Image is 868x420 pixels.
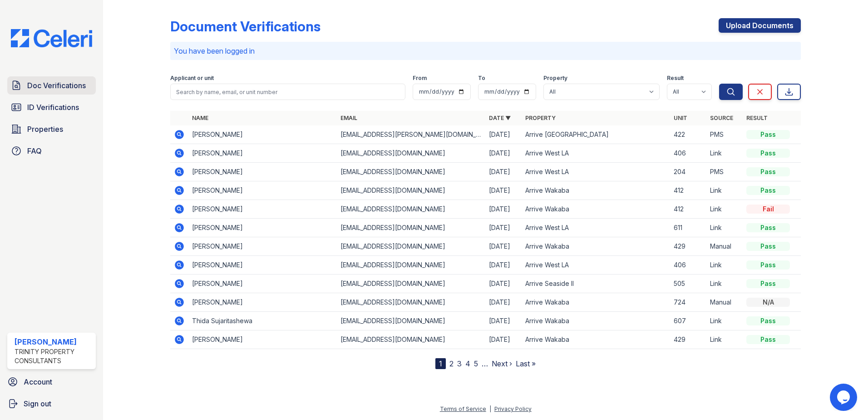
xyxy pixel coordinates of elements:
td: [EMAIL_ADDRESS][DOMAIN_NAME] [337,181,485,200]
td: [EMAIL_ADDRESS][DOMAIN_NAME] [337,237,485,256]
td: [DATE] [485,312,522,330]
a: Privacy Policy [494,405,532,412]
a: ID Verifications [7,98,96,116]
td: Arrive West LA [522,219,670,237]
a: Next › [492,359,512,368]
td: Arrive Wakaba [522,200,670,219]
a: Name [192,115,208,121]
div: Pass [746,279,790,288]
div: Trinity Property Consultants [15,347,92,365]
td: 406 [670,256,706,275]
td: Link [706,219,743,237]
a: Sign out [4,395,99,413]
span: Doc Verifications [27,80,86,91]
a: 5 [474,359,478,368]
td: Arrive Seaside II [522,275,670,293]
div: 1 [435,358,446,369]
a: Last » [516,359,536,368]
td: Arrive Wakaba [522,293,670,312]
td: 412 [670,181,706,200]
td: [DATE] [485,163,522,181]
label: Result [667,75,684,82]
label: Property [543,75,567,82]
td: Link [706,330,743,349]
td: [DATE] [485,125,522,144]
td: 204 [670,163,706,181]
td: [EMAIL_ADDRESS][DOMAIN_NAME] [337,275,485,293]
span: ID Verifications [27,102,79,113]
td: Arrive West LA [522,144,670,163]
td: [PERSON_NAME] [188,256,337,275]
td: [PERSON_NAME] [188,275,337,293]
iframe: chat widget [830,384,859,411]
td: 422 [670,125,706,144]
td: Arrive Wakaba [522,330,670,349]
td: [EMAIL_ADDRESS][DOMAIN_NAME] [337,256,485,275]
label: From [413,75,427,82]
div: Pass [746,242,790,251]
td: [PERSON_NAME] [188,293,337,312]
td: [PERSON_NAME] [188,181,337,200]
a: Source [710,115,733,121]
div: Pass [746,130,790,139]
td: [EMAIL_ADDRESS][DOMAIN_NAME] [337,219,485,237]
a: Property [525,115,556,121]
td: Arrive West LA [522,256,670,275]
td: 429 [670,330,706,349]
td: Arrive [GEOGRAPHIC_DATA] [522,125,670,144]
label: Applicant or unit [170,75,214,82]
div: Fail [746,205,790,214]
td: Manual [706,237,743,256]
td: 505 [670,275,706,293]
td: Link [706,256,743,275]
img: CE_Logo_Blue-a8612792a0a2168367f1c8372b55b34899dd931a85d93a1a3d3e32e68fde9ad4.png [4,29,99,47]
a: Upload Documents [719,18,801,33]
td: 429 [670,237,706,256]
td: [EMAIL_ADDRESS][DOMAIN_NAME] [337,200,485,219]
td: Link [706,181,743,200]
input: Search by name, email, or unit number [170,84,405,100]
span: FAQ [27,145,42,156]
a: Email [340,115,357,121]
p: You have been logged in [174,45,797,56]
td: [PERSON_NAME] [188,330,337,349]
td: [DATE] [485,256,522,275]
span: … [482,358,488,369]
div: Pass [746,223,790,232]
div: [PERSON_NAME] [15,336,92,347]
td: [EMAIL_ADDRESS][DOMAIN_NAME] [337,163,485,181]
a: 2 [449,359,454,368]
td: [EMAIL_ADDRESS][DOMAIN_NAME] [337,312,485,330]
a: Account [4,373,99,391]
td: Thida Sujaritashewa [188,312,337,330]
div: Pass [746,186,790,195]
a: 4 [465,359,470,368]
label: To [478,75,485,82]
td: [PERSON_NAME] [188,200,337,219]
td: PMS [706,163,743,181]
td: Arrive Wakaba [522,312,670,330]
div: Pass [746,335,790,344]
td: [DATE] [485,275,522,293]
a: Result [746,115,768,121]
div: Pass [746,149,790,158]
div: Pass [746,316,790,325]
td: 724 [670,293,706,312]
td: Link [706,275,743,293]
td: [PERSON_NAME] [188,163,337,181]
td: [PERSON_NAME] [188,144,337,163]
a: FAQ [7,142,96,160]
td: Arrive Wakaba [522,181,670,200]
td: [DATE] [485,144,522,163]
div: Document Verifications [170,18,321,35]
td: [EMAIL_ADDRESS][PERSON_NAME][DOMAIN_NAME] [337,125,485,144]
a: Properties [7,120,96,138]
td: [EMAIL_ADDRESS][DOMAIN_NAME] [337,293,485,312]
td: 412 [670,200,706,219]
div: Pass [746,167,790,176]
a: Doc Verifications [7,76,96,95]
td: 607 [670,312,706,330]
a: Date ▼ [489,115,511,121]
td: [EMAIL_ADDRESS][DOMAIN_NAME] [337,330,485,349]
span: Account [24,376,52,387]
